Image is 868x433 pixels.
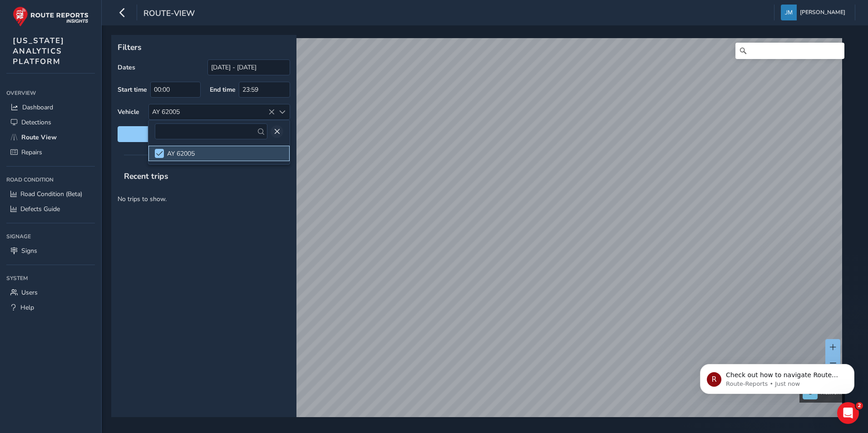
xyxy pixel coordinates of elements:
a: Signs [6,243,95,258]
a: Dashboard [6,100,95,115]
div: System [6,271,95,285]
span: [US_STATE] ANALYTICS PLATFORM [13,35,64,67]
label: Start time [118,85,147,94]
button: [PERSON_NAME] [781,5,848,20]
canvas: Map [114,38,842,428]
label: Vehicle [118,108,139,116]
p: No trips to show. [111,188,296,210]
div: Overview [6,86,95,100]
iframe: Intercom live chat [837,402,859,424]
a: Repairs [6,145,95,160]
iframe: Intercom notifications message [686,345,868,408]
img: diamond-layout [781,5,797,20]
input: Search [735,43,844,59]
span: [PERSON_NAME] [800,5,845,20]
a: Users [6,285,95,300]
span: Defects Guide [20,205,60,213]
div: Signage [6,230,95,243]
span: Detections [21,118,51,127]
span: Reset filters [124,130,283,138]
img: rr logo [13,6,89,27]
span: Repairs [21,148,42,157]
div: Road Condition [6,173,95,187]
span: Road Condition (Beta) [20,190,82,198]
label: Dates [118,63,135,72]
span: 2 [856,402,863,409]
span: Route View [21,133,57,142]
span: Recent trips [118,164,175,188]
a: Route View [6,130,95,145]
a: Road Condition (Beta) [6,187,95,202]
a: Detections [6,115,95,130]
span: Signs [21,246,37,255]
p: Filters [118,41,290,53]
span: AY 62005 [167,149,195,158]
button: Reset filters [118,126,290,142]
label: End time [210,85,236,94]
span: Users [21,288,38,297]
span: Help [20,303,34,312]
span: Dashboard [22,103,53,112]
a: Help [6,300,95,315]
button: Close [271,125,283,138]
a: Defects Guide [6,202,95,216]
span: route-view [143,8,195,20]
div: AY 62005 [149,104,275,119]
